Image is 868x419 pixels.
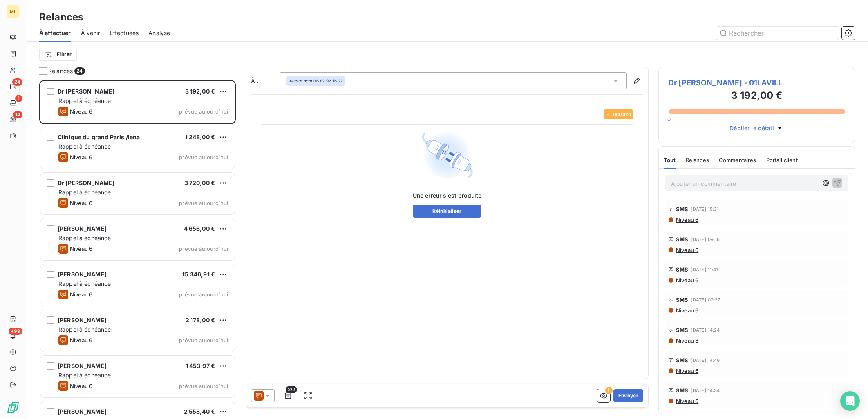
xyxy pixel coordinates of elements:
span: Rappel à échéance [58,143,111,150]
span: Relances [48,67,73,75]
span: SMS [676,387,688,394]
span: Dr [PERSON_NAME] - 01LAVILL [669,77,845,88]
span: [DATE] 09:27 [691,297,720,302]
button: Déplier le détail [727,123,786,133]
span: 0 [667,116,671,123]
div: ML [7,5,20,18]
span: Niveau 6 [70,245,92,252]
button: Réinitialiser [413,205,482,218]
span: Rappel à échéance [58,189,111,196]
span: [DATE] 14:24 [691,328,720,332]
span: Portail client [766,157,798,163]
span: 3 720,00 € [184,179,215,186]
span: [PERSON_NAME] [58,271,107,278]
button: Envoyer [613,389,643,402]
label: À : [251,77,280,85]
span: 183 / 320 [613,112,631,117]
span: Niveau 6 [675,307,698,314]
span: prévue aujourd’hui [179,291,228,298]
span: prévue aujourd’hui [179,200,228,206]
img: Error [421,129,473,182]
span: prévue aujourd’hui [179,337,228,343]
div: 06 82 92 16 22 [289,78,343,84]
span: Niveau 6 [70,200,92,206]
span: 1 453,97 € [186,362,215,369]
span: 2 178,00 € [186,316,215,323]
span: Niveau 6 [675,216,698,223]
span: Effectuées [110,29,139,37]
span: Déplier le détail [729,124,774,132]
span: Niveau 6 [675,277,698,283]
span: [DATE] 15:31 [691,207,719,212]
span: 14 [13,111,22,118]
span: Dr [PERSON_NAME] [58,179,114,186]
em: Aucun nom [289,78,312,84]
span: 3 192,00 € [185,88,215,95]
span: prévue aujourd’hui [179,154,228,160]
span: 1 [15,95,22,102]
span: Une erreur s’est produite [413,192,482,200]
span: À venir [81,29,100,37]
span: Commentaires [719,157,756,163]
span: [PERSON_NAME] [58,408,107,415]
span: [PERSON_NAME] [58,316,107,323]
span: prévue aujourd’hui [179,383,228,389]
img: Logo LeanPay [7,401,20,414]
span: [PERSON_NAME] [58,362,107,369]
span: Dr [PERSON_NAME] [58,88,114,95]
span: 1 248,00 € [185,134,215,140]
span: SMS [676,327,688,333]
span: 24 [74,67,85,75]
span: [DATE] 14:49 [691,358,720,363]
div: Open Intercom Messenger [840,391,860,411]
span: Niveau 6 [675,247,698,253]
span: prévue aujourd’hui [179,108,228,115]
input: Rechercher [716,27,839,40]
span: 2/2 [286,386,297,393]
span: 2 558,40 € [184,408,215,415]
span: [DATE] 09:16 [691,237,720,242]
span: À effectuer [39,29,71,37]
span: [DATE] 14:34 [691,388,720,393]
span: Rappel à échéance [58,97,111,104]
span: SMS [676,206,688,212]
span: prévue aujourd’hui [179,245,228,252]
span: SMS [676,296,688,303]
span: Niveau 6 [70,337,92,343]
span: 4 656,00 € [184,225,215,232]
h3: 3 192,00 € [669,88,845,105]
span: Niveau 6 [70,154,92,160]
span: 15 346,91 € [182,271,215,278]
span: Niveau 6 [70,291,92,298]
span: Relances [686,157,709,163]
span: Niveau 6 [70,108,92,115]
span: +99 [9,328,22,335]
button: Filtrer [39,48,77,61]
span: 24 [12,78,22,86]
span: Niveau 6 [70,383,92,389]
span: Analyse [148,29,170,37]
span: SMS [676,266,688,273]
span: Tout [664,157,676,163]
span: Niveau 6 [675,398,698,404]
span: SMS [676,357,688,363]
span: Clinique du grand Paris /Iena [58,134,140,140]
span: Niveau 6 [675,337,698,344]
span: Niveau 6 [675,368,698,374]
span: Rappel à échéance [58,326,111,333]
h3: Relances [39,10,83,25]
span: [PERSON_NAME] [58,225,107,232]
span: SMS [676,236,688,243]
span: Rappel à échéance [58,234,111,241]
span: Rappel à échéance [58,372,111,379]
span: Rappel à échéance [58,280,111,287]
span: [DATE] 11:41 [691,267,718,272]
